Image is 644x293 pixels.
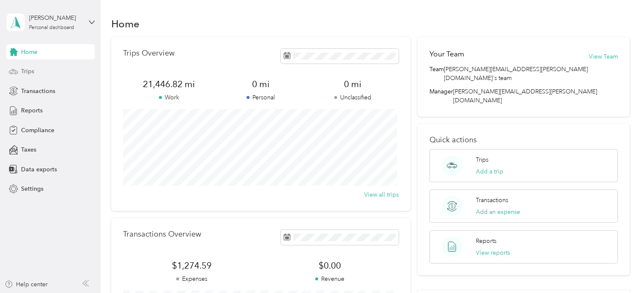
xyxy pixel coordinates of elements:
[21,106,43,115] span: Reports
[215,78,307,90] span: 0 mi
[123,274,261,283] p: Expenses
[589,52,618,61] button: View Team
[5,280,48,289] button: Help center
[123,78,215,90] span: 21,446.82 mi
[476,196,508,205] p: Transactions
[21,48,38,56] span: Home
[123,93,215,102] p: Work
[476,237,496,245] p: Reports
[21,87,55,96] span: Transactions
[597,246,644,293] iframe: Everlance-gr Chat Button Frame
[21,126,54,135] span: Compliance
[261,274,399,283] p: Revenue
[29,25,74,30] div: Personal dashboard
[111,19,140,28] h1: Home
[29,13,82,22] div: [PERSON_NAME]
[215,93,307,102] p: Personal
[429,136,617,144] p: Quick actions
[476,167,503,176] button: Add a trip
[429,49,464,59] h2: Your Team
[21,145,36,154] span: Taxes
[21,67,34,76] span: Trips
[21,184,43,193] span: Settings
[123,49,174,58] p: Trips Overview
[123,230,201,239] p: Transactions Overview
[429,65,444,83] span: Team
[261,260,399,272] span: $0.00
[429,87,453,105] span: Manager
[123,260,261,272] span: $1,274.59
[453,88,597,104] span: [PERSON_NAME][EMAIL_ADDRESS][PERSON_NAME][DOMAIN_NAME]
[476,248,510,257] button: View reports
[444,65,617,83] span: [PERSON_NAME][EMAIL_ADDRESS][PERSON_NAME][DOMAIN_NAME]'s team
[476,208,520,216] button: Add an expense
[364,190,399,199] button: View all trips
[307,93,399,102] p: Unclassified
[307,78,399,90] span: 0 mi
[21,165,57,174] span: Data exports
[476,155,488,164] p: Trips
